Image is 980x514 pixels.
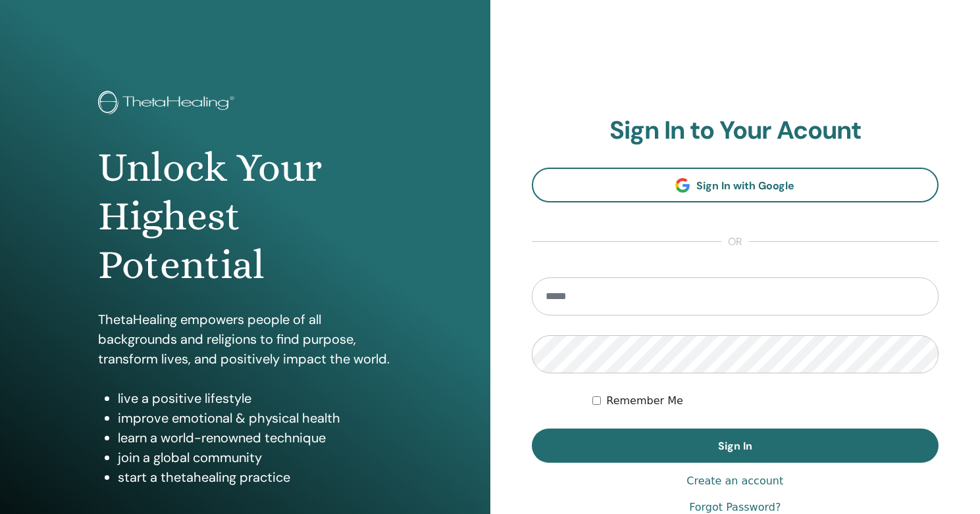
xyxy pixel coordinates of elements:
[118,448,392,467] li: join a global community
[721,234,749,250] span: or
[532,168,939,202] a: Sign In with Google
[118,408,392,428] li: improve emotional & physical health
[696,179,794,193] span: Sign In with Google
[118,467,392,487] li: start a thetahealing practice
[592,393,939,409] div: Keep me authenticated indefinitely or until I manually logout
[606,393,683,409] label: Remember Me
[686,473,783,489] a: Create an account
[532,116,939,146] h2: Sign In to Your Acount
[98,310,392,369] p: ThetaHealing empowers people of all backgrounds and religions to find purpose, transform lives, a...
[98,143,392,290] h1: Unlock Your Highest Potential
[118,388,392,408] li: live a positive lifestyle
[718,439,752,453] span: Sign In
[118,428,392,448] li: learn a world-renowned technique
[532,429,939,463] button: Sign In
